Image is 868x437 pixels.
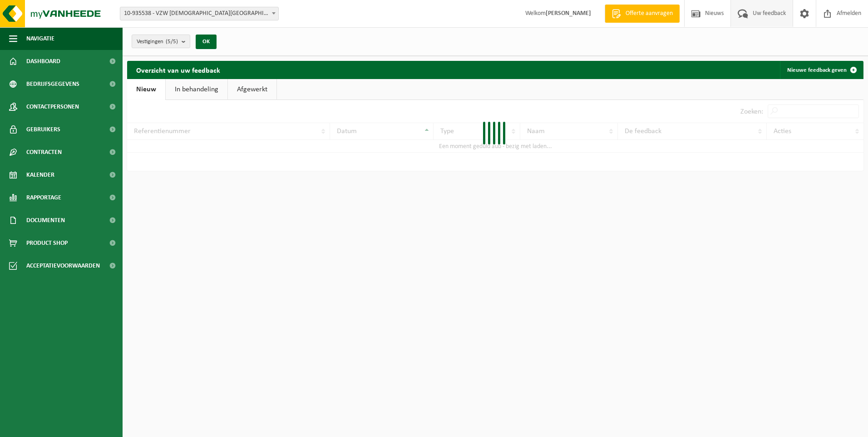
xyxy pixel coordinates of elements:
button: OK [196,35,217,49]
span: Gebruikers [26,118,60,141]
span: Offerte aanvragen [623,9,675,18]
span: Documenten [26,209,65,232]
span: Product Shop [26,232,68,254]
a: Afgewerkt [228,79,276,100]
span: Rapportage [26,186,61,209]
h2: Overzicht van uw feedback [127,61,229,79]
span: Contactpersonen [26,95,79,118]
span: Navigatie [26,27,54,50]
span: 10-935538 - VZW PRIESTER DAENS COLLEGE - AALST [120,7,279,20]
a: Nieuw [127,79,165,100]
span: Kalender [26,164,54,186]
span: Acceptatievoorwaarden [26,254,100,277]
span: Dashboard [26,50,60,73]
span: Vestigingen [137,35,178,49]
strong: [PERSON_NAME] [546,10,591,17]
button: Vestigingen(5/5) [132,35,190,48]
a: Nieuwe feedback geven [780,61,863,79]
count: (5/5) [166,39,178,45]
a: Offerte aanvragen [605,5,680,23]
span: Bedrijfsgegevens [26,73,79,95]
a: In behandeling [166,79,227,100]
span: Contracten [26,141,62,164]
span: 10-935538 - VZW PRIESTER DAENS COLLEGE - AALST [120,7,278,20]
